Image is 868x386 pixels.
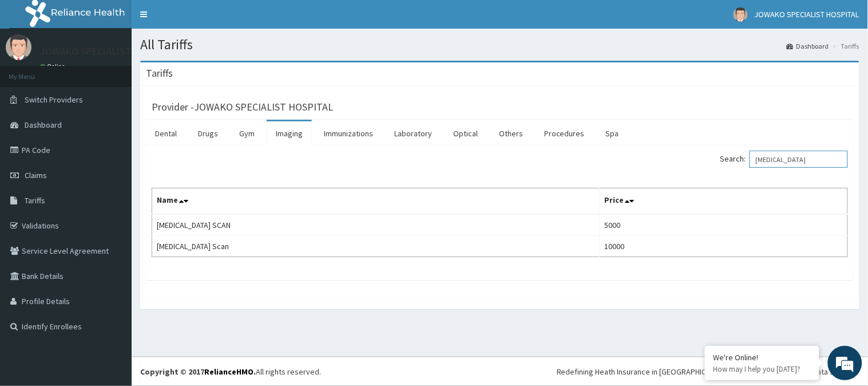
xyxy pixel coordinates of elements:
[152,188,600,215] th: Name
[267,121,312,145] a: Imaging
[490,121,532,145] a: Others
[40,62,68,70] a: Online
[40,46,179,57] p: JOWAKO SPECIALIST HOSPITAL
[600,214,848,236] td: 5000
[535,121,594,145] a: Procedures
[714,364,811,374] p: How may I help you today?
[66,119,158,234] span: We're online!
[734,7,748,22] img: User Image
[140,37,859,52] h1: All Tariffs
[830,41,859,51] li: Tariffs
[6,34,31,60] img: User Image
[714,352,811,363] div: We're Online!
[557,366,859,377] div: Redefining Heath Insurance in [GEOGRAPHIC_DATA] using Telemedicine and Data Science!
[720,151,848,168] label: Search:
[787,41,829,51] a: Dashboard
[204,367,253,377] a: RelianceHMO
[25,120,62,130] span: Dashboard
[600,188,848,215] th: Price
[315,121,382,145] a: Immunizations
[188,6,215,33] div: Minimize live chat window
[25,195,45,206] span: Tariffs
[25,170,47,180] span: Claims
[140,367,256,377] strong: Copyright © 2017 .
[146,68,173,78] h3: Tariffs
[152,214,600,236] td: [MEDICAL_DATA] SCAN
[597,121,628,145] a: Spa
[60,64,192,79] div: Chat with us now
[25,94,83,105] span: Switch Providers
[444,121,487,145] a: Optical
[152,102,333,112] h3: Provider - JOWAKO SPECIALIST HOSPITAL
[152,236,600,257] td: [MEDICAL_DATA] Scan
[600,236,848,257] td: 10000
[750,151,848,168] input: Search:
[230,121,264,145] a: Gym
[21,57,46,86] img: d_794563401_company_1708531726252_794563401
[6,261,218,301] textarea: Type your message and hit 'Enter'
[189,121,227,145] a: Drugs
[146,121,186,145] a: Dental
[132,357,868,386] footer: All rights reserved.
[755,9,859,19] span: JOWAKO SPECIALIST HOSPITAL
[385,121,441,145] a: Laboratory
